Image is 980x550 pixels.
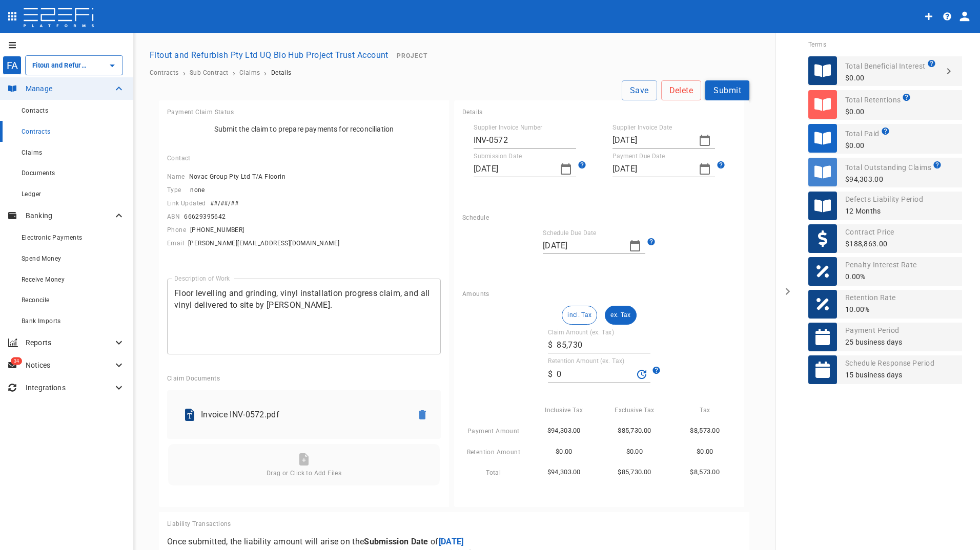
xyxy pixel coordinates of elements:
input: Fitout and Refurbish Pty Ltd UQ Bio Hub Project Trust Account [30,60,90,71]
span: Amounts [462,290,489,298]
label: Supplier Invoice Date [612,123,672,132]
button: [PHONE_NUMBER] [186,223,249,237]
span: Claim Documents [167,375,220,382]
span: none [190,186,205,194]
button: none [181,183,214,197]
label: Supplier Invoice Number [474,123,542,132]
span: Novac Group Pty Ltd T/A Floorin [189,173,285,180]
span: Schedule [462,214,489,221]
span: Total [486,469,501,476]
textarea: Floor levelling and grinding, vinyl installation progress claim, and all vinyl delivered to site ... [174,287,434,346]
button: 66629395642 [180,210,230,223]
span: Reconcile [22,297,50,304]
span: Electronic Payments [22,234,83,241]
p: Once submitted, the liability amount will arise on the of [167,536,741,547]
button: Novac Group Pty Ltd T/A Floorin [185,170,290,183]
p: 25 business days [845,336,903,348]
p: Reports [26,337,113,348]
span: Spend Money [22,255,61,262]
p: Integrations [26,383,113,393]
span: ABN [167,213,180,220]
p: $8,573.00 [674,425,737,436]
span: Drag or Click to Add Files [267,470,341,477]
span: Phone [167,226,186,234]
span: Total Retentions [845,96,901,104]
span: Total Outstanding Claims [845,163,931,172]
div: FA [3,56,22,75]
p: $94,303.00 [533,425,596,436]
button: Fitout and Refurbish Pty Ltd UQ Bio Hub Project Trust Account [146,45,393,65]
button: open drawer [775,33,800,550]
p: $ [548,368,553,380]
span: [DATE] [439,537,464,546]
span: Retention Rate [845,293,896,302]
span: Retention Amount [467,449,520,456]
span: [PHONE_NUMBER] [190,226,244,234]
span: Contact [167,155,191,162]
nav: breadcrumb [150,69,964,76]
div: Invoice INV-0572.pdf [175,403,412,427]
span: Contacts [22,107,48,114]
a: Contracts [150,69,179,76]
span: ##/##/## [210,200,238,207]
span: Exclusive Tax [615,407,654,414]
span: Project [397,52,427,59]
button: [PERSON_NAME][EMAIL_ADDRESS][DOMAIN_NAME] [184,237,343,250]
p: Submit the claim to prepare payments for reconciliation [167,124,441,134]
span: 66629395642 [184,213,226,220]
span: Tax [700,407,710,414]
span: Contract Price [845,228,894,236]
button: Delete [661,80,702,100]
span: [PERSON_NAME][EMAIL_ADDRESS][DOMAIN_NAME] [188,240,339,247]
a: Details [271,69,292,76]
p: Invoice INV-0572.pdf [201,409,404,420]
p: $85,730.00 [603,425,666,436]
button: incl. Tax [562,306,597,325]
p: 15 business days [845,369,934,381]
p: 12 Months [845,205,923,217]
button: Submit [705,80,749,100]
p: $0.00 [603,446,666,457]
span: Penalty Interest Rate [845,261,917,269]
span: Link Updated [167,200,206,207]
span: Type [167,186,181,194]
span: 34 [11,357,22,365]
label: Description of Work [174,274,230,283]
span: Defects Liability Period [845,195,923,203]
span: Documents [22,170,55,177]
div: Drag or Click to Add Files [167,443,441,486]
span: Total Paid [845,130,880,138]
p: $0.00 [845,106,911,118]
span: Claims [239,69,260,76]
span: Submission Date [364,537,428,546]
button: ##/##/## [206,197,242,210]
label: Retention Amount (ex. Tax) [548,356,625,365]
p: Notices [26,360,113,370]
p: 0.00% [845,271,917,283]
p: $0.00 [674,446,737,457]
p: $0.00 [845,140,890,152]
button: Save [622,80,657,100]
button: ex. Tax [605,306,636,325]
span: Payment Claim Status [167,109,234,116]
label: Claim Amount (ex. Tax) [548,328,614,336]
p: $85,730.00 [603,466,666,478]
p: 10.00% [845,304,896,315]
p: Banking [26,210,113,221]
p: Manage [26,83,113,94]
a: Sub Contract [190,69,229,76]
span: Payment Period [845,326,900,334]
span: Schedule Response Period [845,359,934,367]
label: Schedule Due Date [543,228,596,237]
span: Contracts [22,128,51,135]
span: Email [167,240,184,247]
li: › [183,72,186,74]
span: Name [167,173,185,180]
li: › [233,72,235,74]
span: Claims [22,149,42,156]
p: $0.00 [845,72,936,84]
span: Receive Money [22,276,65,283]
p: $8,573.00 [674,466,737,478]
